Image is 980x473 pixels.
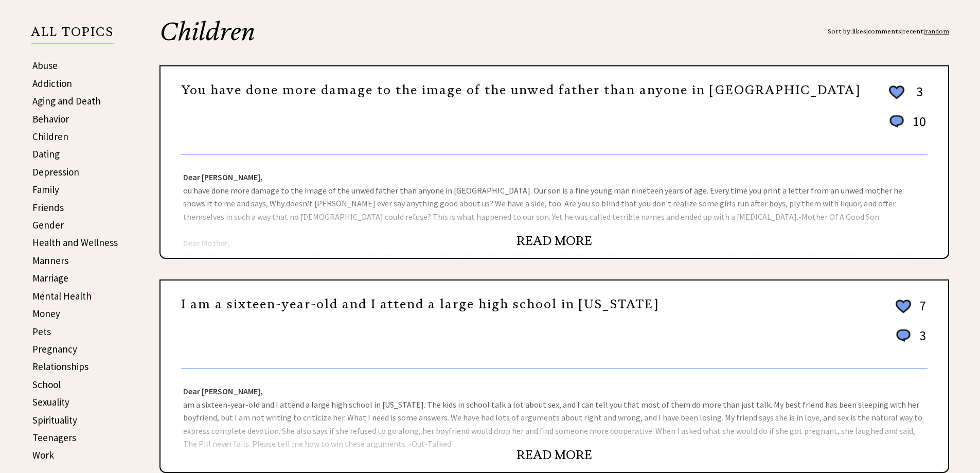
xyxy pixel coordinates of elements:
[183,172,263,182] strong: Dear [PERSON_NAME],
[32,166,79,178] a: Depression
[868,27,901,35] a: comments
[828,19,949,44] div: Sort by: | | |
[32,272,68,284] a: Marriage
[32,95,101,107] a: Aging and Death
[32,343,77,355] a: Pregnancy
[181,82,860,98] a: You have done more damage to the image of the unwed father than anyone in [GEOGRAPHIC_DATA]
[903,27,923,35] a: recent
[887,83,906,101] img: heart_outline%202.png
[32,360,88,373] a: Relationships
[32,130,68,143] a: Children
[32,219,64,231] a: Gender
[32,325,51,338] a: Pets
[32,414,77,426] a: Spirituality
[31,26,114,44] p: ALL TOPICS
[887,113,906,130] img: message_round%201.png
[32,396,69,408] a: Sexuality
[32,148,60,160] a: Dating
[159,19,949,65] h2: Children
[32,290,92,302] a: Mental Health
[894,297,913,316] img: heart_outline%202.png
[32,307,60,320] a: Money
[914,297,926,326] td: 7
[32,77,72,90] a: Addiction
[907,113,926,140] td: 10
[32,431,76,444] a: Teenagers
[161,155,948,258] div: ou have done more damage to the image of the unwed father than anyone in [GEOGRAPHIC_DATA]. Our s...
[32,378,61,391] a: School
[32,254,68,267] a: Manners
[32,113,69,125] a: Behavior
[181,296,658,312] a: I am a sixteen-year-old and I attend a large high school in [US_STATE]
[32,183,59,196] a: Family
[894,327,913,344] img: message_round%201.png
[925,27,949,35] a: random
[914,327,926,354] td: 3
[516,233,592,249] a: READ MORE
[183,386,263,396] strong: Dear [PERSON_NAME],
[32,236,118,249] a: Health and Wellness
[161,369,948,472] div: am a sixteen-year-old and I attend a large high school in [US_STATE]. The kids in school talk a l...
[907,83,926,112] td: 3
[32,201,64,214] a: Friends
[32,449,54,461] a: Work
[32,59,58,72] a: Abuse
[516,447,592,463] a: READ MORE
[852,27,866,35] a: likes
